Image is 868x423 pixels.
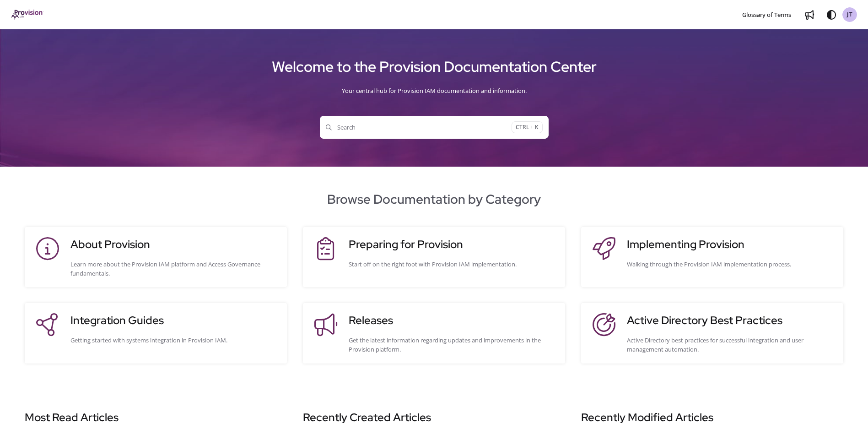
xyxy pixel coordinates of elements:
h3: Preparing for Provision [349,236,556,253]
h2: Browse Documentation by Category [11,190,857,209]
span: JT [847,11,853,19]
div: Get the latest information regarding updates and improvements in the Provision platform. [349,336,556,354]
a: Whats new [802,7,817,22]
button: SearchCTRL + K [320,116,549,139]
img: brand logo [11,10,43,20]
a: Project logo [11,10,43,20]
h3: Integration Guides [70,312,278,329]
a: About ProvisionLearn more about the Provision IAM platform and Access Governance fundamentals. [34,236,278,278]
a: Integration GuidesGetting started with systems integration in Provision IAM. [34,312,278,354]
h3: Active Directory Best Practices [627,312,834,329]
div: Getting started with systems integration in Provision IAM. [70,336,278,345]
div: Walking through the Provision IAM implementation process. [627,260,834,269]
span: CTRL + K [512,121,543,134]
h1: Welcome to the Provision Documentation Center [11,54,857,79]
a: Implementing ProvisionWalking through the Provision IAM implementation process. [590,236,834,278]
button: Theme options [824,7,839,22]
h3: Implementing Provision [627,236,834,253]
span: Search [326,123,512,132]
div: Active Directory best practices for successful integration and user management automation. [627,336,834,354]
h3: About Provision [70,236,278,253]
a: Active Directory Best PracticesActive Directory best practices for successful integration and use... [590,312,834,354]
a: ReleasesGet the latest information regarding updates and improvements in the Provision platform. [312,312,556,354]
h3: Releases [349,312,556,329]
span: Glossary of Terms [742,11,791,19]
div: Learn more about the Provision IAM platform and Access Governance fundamentals. [70,260,278,278]
div: Your central hub for Provision IAM documentation and information. [11,79,857,102]
button: JT [842,7,857,22]
div: Start off on the right foot with Provision IAM implementation. [349,260,556,269]
a: Preparing for ProvisionStart off on the right foot with Provision IAM implementation. [312,236,556,278]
